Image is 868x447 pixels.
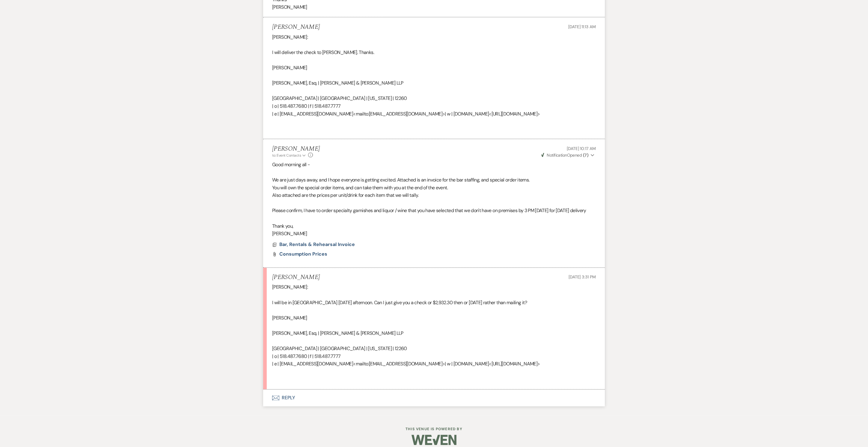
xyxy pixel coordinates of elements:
[279,241,356,248] button: Bar, Rentals & Rehearsal Invoice
[272,153,307,158] button: to: Event Contacts
[272,176,596,184] p: We are just days away, and I hope everyone is getting excited. Attached is an invoice for the bar...
[540,152,596,158] button: NotificationOpened (7)
[567,146,596,151] span: [DATE] 10:17 AM
[272,274,320,281] h5: [PERSON_NAME]
[279,251,327,257] span: Consumption Prices
[272,191,596,199] p: Also attached are the prices per unit/drink for each item that we will tally.
[272,161,596,169] p: Good morning all -
[547,152,567,158] span: Notification
[279,252,327,257] a: Consumption Prices
[568,24,596,29] span: [DATE] 11:13 AM
[272,230,596,238] p: [PERSON_NAME]
[272,222,596,230] p: Thank you,
[541,152,588,158] span: Opened
[272,33,596,133] div: [PERSON_NAME]: I will deliver the check to [PERSON_NAME]. Thanks. [PERSON_NAME] [PERSON_NAME], Es...
[263,390,605,406] button: Reply
[272,145,320,153] h5: [PERSON_NAME]
[569,274,596,280] span: [DATE] 3:31 PM
[272,23,320,31] h5: [PERSON_NAME]
[583,152,588,158] strong: ( 7 )
[272,153,301,158] span: to: Event Contacts
[272,207,596,214] p: Please confirm, I have to order specialty garnishes and liquor / wine that you have selected that...
[272,184,596,192] p: You will own the special order items, and can take them with you at the end of the event.
[279,241,355,248] span: Bar, Rentals & Rehearsal Invoice
[272,283,596,383] div: [PERSON_NAME]: I will be in [GEOGRAPHIC_DATA] [DATE] afternoon. Can I just give you a check or $2...
[272,3,596,11] p: [PERSON_NAME]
